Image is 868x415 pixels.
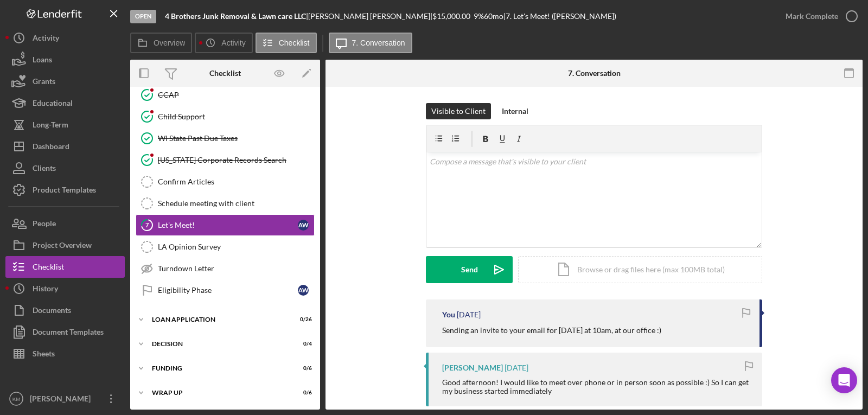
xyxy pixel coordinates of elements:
button: Internal [496,103,534,119]
label: Checklist [279,39,310,47]
div: Funding [152,365,285,372]
button: Checklist [5,256,125,278]
div: Mark Complete [786,5,838,27]
button: Visible to Client [426,103,491,119]
div: You [442,310,455,319]
div: LA Opinion Survey [158,242,314,251]
div: Documents [33,299,71,324]
div: Grants [33,71,55,95]
div: Checklist [209,69,241,78]
div: Project Overview [33,234,92,259]
label: 7. Conversation [352,39,405,47]
button: Document Templates [5,321,125,343]
div: Loan Application [152,316,285,323]
button: Checklist [256,33,317,53]
button: Product Templates [5,179,125,201]
tspan: 7 [145,221,149,228]
div: Turndown Letter [158,264,314,273]
a: Activity [5,27,125,49]
div: 60 mo [484,12,503,21]
button: Sheets [5,343,125,365]
div: Sheets [33,343,55,367]
div: 0 / 6 [292,390,312,396]
label: Overview [154,39,185,47]
a: [US_STATE] Corporate Records Search [136,149,315,171]
a: Eligibility PhaseAW [136,279,315,301]
a: CCAP [136,84,315,106]
button: Clients [5,157,125,179]
button: Activity [195,33,252,53]
div: 0 / 6 [292,365,312,372]
div: Loans [33,49,52,73]
b: 4 Brothers Junk Removal & Lawn care LLC [165,11,306,21]
div: Schedule meeting with client [158,199,314,208]
div: Document Templates [33,321,104,346]
button: Send [426,256,513,283]
a: LA Opinion Survey [136,236,315,258]
button: Mark Complete [775,5,863,27]
div: Educational [33,92,73,117]
a: Child Support [136,106,315,127]
div: WI State Past Due Taxes [158,134,314,143]
div: Activity [33,27,59,52]
time: 2025-08-25 15:28 [457,310,481,319]
div: Open Intercom Messenger [831,367,857,393]
div: Send [461,256,478,283]
div: Child Support [158,112,314,121]
time: 2025-08-21 17:22 [505,363,528,372]
div: 0 / 4 [292,341,312,347]
a: Turndown Letter [136,258,315,279]
text: KM [12,396,20,402]
button: History [5,278,125,299]
div: | [165,12,308,21]
div: Let's Meet! [158,221,298,229]
div: [PERSON_NAME] [27,388,98,412]
div: Product Templates [33,179,96,203]
div: [US_STATE] Corporate Records Search [158,156,314,164]
button: 7. Conversation [329,33,412,53]
p: Sending an invite to your email for [DATE] at 10am, at our office :) [442,324,661,336]
div: Confirm Articles [158,177,314,186]
button: Project Overview [5,234,125,256]
a: Confirm Articles [136,171,315,193]
button: Dashboard [5,136,125,157]
button: Loans [5,49,125,71]
div: 7. Conversation [568,69,621,78]
button: Documents [5,299,125,321]
div: [PERSON_NAME] [PERSON_NAME] | [308,12,432,21]
button: KM[PERSON_NAME] [5,388,125,410]
div: Long-Term [33,114,68,138]
div: | 7. Let's Meet! ([PERSON_NAME]) [503,12,616,21]
button: Long-Term [5,114,125,136]
div: Good afternoon! I would like to meet over phone or in person soon as possible :) So I can get my ... [442,378,751,395]
div: Open [130,10,156,23]
div: [PERSON_NAME] [442,363,503,372]
button: Grants [5,71,125,92]
label: Activity [221,39,245,47]
button: People [5,213,125,234]
div: Wrap up [152,390,285,396]
div: Visible to Client [431,103,486,119]
div: 0 / 26 [292,316,312,323]
div: People [33,213,56,237]
div: Dashboard [33,136,69,160]
div: History [33,278,58,302]
a: Schedule meeting with client [136,193,315,214]
a: 7Let's Meet!AW [136,214,315,236]
a: WI State Past Due Taxes [136,127,315,149]
div: Checklist [33,256,64,280]
button: Overview [130,33,192,53]
div: A W [298,285,309,296]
